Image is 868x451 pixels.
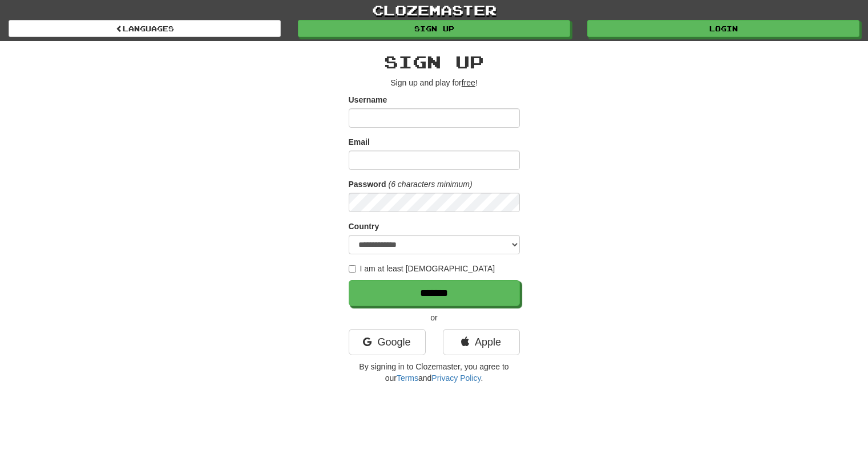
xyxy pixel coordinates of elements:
[349,221,380,232] label: Country
[462,78,475,87] u: free
[443,329,520,355] a: Apple
[349,329,426,355] a: Google
[349,52,520,71] h2: Sign up
[349,77,520,88] p: Sign up and play for !
[349,136,370,148] label: Email
[9,20,281,37] a: Languages
[349,265,356,273] input: I am at least [DEMOGRAPHIC_DATA]
[349,178,386,190] label: Password
[298,20,570,37] a: Sign up
[431,373,481,383] a: Privacy Policy
[349,361,520,384] p: By signing in to Clozemaster, you agree to our and .
[389,180,473,189] em: (6 characters minimum)
[587,20,859,37] a: Login
[349,263,495,274] label: I am at least [DEMOGRAPHIC_DATA]
[397,373,418,383] a: Terms
[349,94,387,105] label: Username
[349,312,520,323] p: or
